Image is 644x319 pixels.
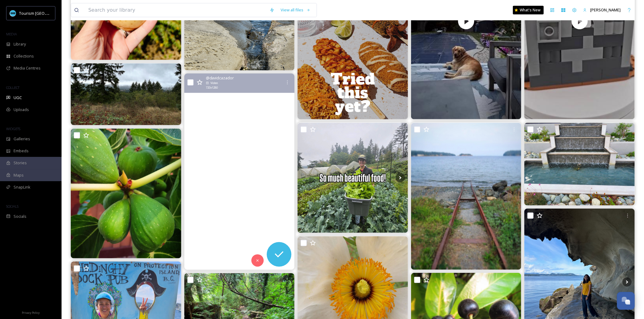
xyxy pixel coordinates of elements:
span: Uploads [14,107,29,113]
span: Maps [14,172,24,178]
span: @ davidcazador [206,75,234,81]
span: Video [210,81,218,85]
span: Galleries [14,136,30,142]
input: Search your library [85,3,266,17]
img: tourism_nanaimo_logo.jpeg [10,10,16,16]
button: Open Chat [617,292,635,310]
img: Fountain Steps. #fountain #architecture #gardenfeatures #findingbeauty #neighbourhoodwalk #nanaimo [524,123,635,205]
a: View all files [278,4,314,16]
span: WIDGETS [6,126,20,131]
a: [PERSON_NAME] [580,4,624,16]
span: MEDIA [6,32,17,36]
span: Embeds [14,148,29,154]
span: Library [14,41,26,47]
video: Cuando vas a pescar y aparece un “amigo” para robar tus salmones #blackbear #bear #nanaimo #salmo... [184,74,294,270]
span: Stories [14,160,27,166]
span: Tourism [GEOGRAPHIC_DATA] [19,10,74,16]
span: SnapLink [14,184,30,190]
span: 720 x 1280 [206,86,218,90]
span: [PERSON_NAME] [590,7,621,13]
span: Collections [14,53,34,59]
span: COLLECT [6,85,19,90]
span: Media Centres [14,65,41,71]
img: #nanaimo [71,63,181,126]
img: Backyard Harvest. #harvest #harvestseason #figs #backyardharvest #backyardfruit #neighbourhoodwal... [71,129,181,258]
span: Socials [14,213,26,219]
a: Privacy Policy [22,309,40,316]
img: Whether coated with ramen chips, potato, or just the classic rice hotdog — there’s a bite for eve... [298,9,408,120]
img: Farmstand is absolutely packed. Lettuce, tomatoes, beets, ginger, hakurei, purple daikon, spinach... [298,123,408,233]
img: Into the Bay. #rail #tracks #intotheocean #departurebaynanaimo #neighbourhoodwalk #explorenanaimo [411,123,522,270]
span: UGC [14,95,22,101]
span: Privacy Policy [22,311,40,315]
a: What's New [513,6,544,14]
span: SOCIALS [6,204,18,209]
